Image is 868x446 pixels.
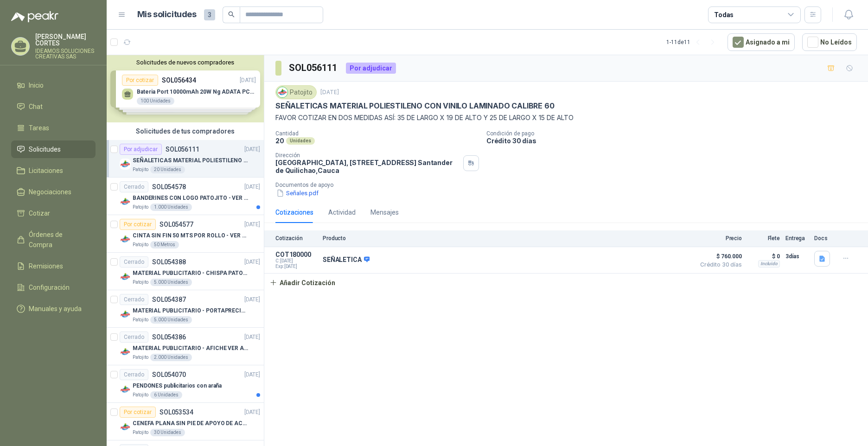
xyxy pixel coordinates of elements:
[35,33,96,46] p: [PERSON_NAME] CORTES
[328,207,356,217] div: Actividad
[133,306,248,315] p: MATERIAL PUBLICITARIO - PORTAPRECIOS VER ADJUNTO
[320,88,339,97] p: [DATE]
[133,156,248,165] p: SEÑALETICAS MATERIAL POLIESTILENO CON VINILO LAMINADO CALIBRE 60
[150,166,185,173] div: 20 Unidades
[814,235,833,242] p: Docs
[275,182,864,188] p: Documentos de apoyo
[166,146,199,153] p: SOL056111
[107,122,264,140] div: Solicitudes de tus compradores
[802,33,857,51] button: No Leídos
[35,48,96,59] p: IDEAMOS SOLUCIONES CREATIVAS SAS
[150,429,185,436] div: 30 Unidades
[486,130,864,137] p: Condición de pago
[29,282,70,293] span: Configuración
[728,33,795,51] button: Asignado a mi
[275,264,317,269] span: Exp: [DATE]
[275,235,317,242] p: Cotización
[107,365,264,403] a: CerradoSOL054070[DATE] Company LogoPENDONES publicitarios con arañaPatojito6 Unidades
[11,119,96,137] a: Tareas
[120,331,148,343] div: Cerrado
[244,333,260,342] p: [DATE]
[323,235,690,242] p: Producto
[29,208,50,218] span: Cotizar
[150,279,192,286] div: 5.000 Unidades
[107,178,264,215] a: CerradoSOL054578[DATE] Company LogoBANDERINES CON LOGO PATOJITO - VER DOC ADJUNTOPatojito1.000 Un...
[133,344,248,353] p: MATERIAL PUBLICITARIO - AFICHE VER ADJUNTO
[107,328,264,365] a: CerradoSOL054386[DATE] Company LogoMATERIAL PUBLICITARIO - AFICHE VER ADJUNTOPatojito2.000 Unidades
[264,274,340,292] button: Añadir Cotización
[150,316,192,324] div: 5.000 Unidades
[120,219,156,230] div: Por cotizar
[244,145,260,154] p: [DATE]
[486,137,864,145] p: Crédito 30 días
[107,253,264,290] a: CerradoSOL054388[DATE] Company LogoMATERIAL PUBLICITARIO - CHISPA PATOJITO VER ADJUNTOPatojito5.0...
[29,304,82,314] span: Manuales y ayuda
[244,408,260,417] p: [DATE]
[275,207,313,217] div: Cotizaciones
[133,279,148,286] p: Patojito
[133,241,148,248] p: Patojito
[275,251,317,258] p: COT180000
[133,391,148,399] p: Patojito
[120,309,131,320] img: Company Logo
[29,261,63,271] span: Remisiones
[120,234,131,245] img: Company Logo
[696,251,742,262] span: $ 760.000
[275,152,460,159] p: Dirección
[275,85,317,99] div: Patojito
[133,204,148,211] p: Patojito
[152,296,186,303] p: SOL054387
[275,258,317,264] span: C: [DATE]
[289,61,338,75] h3: SOL056111
[275,113,857,123] p: FAVOR COTIZAR EN DOS MEDIDAS ASÍ: 35 DE LARGO X 19 DE ALTO Y 25 DE LARGO X 15 DE ALTO
[160,221,193,228] p: SOL054577
[120,271,131,282] img: Company Logo
[133,316,148,324] p: Patojito
[11,257,96,275] a: Remisiones
[120,256,148,268] div: Cerrado
[120,196,131,207] img: Company Logo
[275,159,460,174] p: [GEOGRAPHIC_DATA], [STREET_ADDRESS] Santander de Quilichao , Cauca
[120,384,131,395] img: Company Logo
[107,55,264,122] div: Solicitudes de nuevos compradoresPor cotizarSOL056434[DATE] Bateria Port 10000mAh 20W Ng ADATA PC...
[152,334,186,340] p: SOL054386
[29,229,87,250] span: Órdenes de Compra
[323,256,370,264] p: SEÑALETICA
[137,8,197,21] h1: Mis solicitudes
[275,101,554,111] p: SEÑALETICAS MATERIAL POLIESTILENO CON VINILO LAMINADO CALIBRE 60
[120,159,131,170] img: Company Logo
[29,102,43,112] span: Chat
[11,162,96,179] a: Licitaciones
[150,241,179,248] div: 50 Metros
[152,371,186,378] p: SOL054070
[120,346,131,357] img: Company Logo
[244,295,260,304] p: [DATE]
[11,183,96,201] a: Negociaciones
[133,231,248,240] p: CINTA SIN FIN 50 MTS POR ROLLO - VER DOC ADJUNTO
[29,166,63,176] span: Licitaciones
[277,87,287,97] img: Company Logo
[133,382,222,390] p: PENDONES publicitarios con araña
[666,35,720,50] div: 1 - 11 de 11
[275,188,319,198] button: Señales.pdf
[275,130,479,137] p: Cantidad
[133,429,148,436] p: Patojito
[714,10,734,20] div: Todas
[120,294,148,305] div: Cerrado
[29,144,61,154] span: Solicitudes
[370,207,399,217] div: Mensajes
[11,140,96,158] a: Solicitudes
[29,80,44,90] span: Inicio
[11,226,96,254] a: Órdenes de Compra
[107,290,264,328] a: CerradoSOL054387[DATE] Company LogoMATERIAL PUBLICITARIO - PORTAPRECIOS VER ADJUNTOPatojito5.000 ...
[150,204,192,211] div: 1.000 Unidades
[133,194,248,203] p: BANDERINES CON LOGO PATOJITO - VER DOC ADJUNTO
[11,204,96,222] a: Cotizar
[133,419,248,428] p: CENEFA PLANA SIN PIE DE APOYO DE ACUERDO A LA IMAGEN ADJUNTA
[228,11,235,18] span: search
[152,259,186,265] p: SOL054388
[244,258,260,267] p: [DATE]
[11,279,96,296] a: Configuración
[11,11,58,22] img: Logo peakr
[29,123,49,133] span: Tareas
